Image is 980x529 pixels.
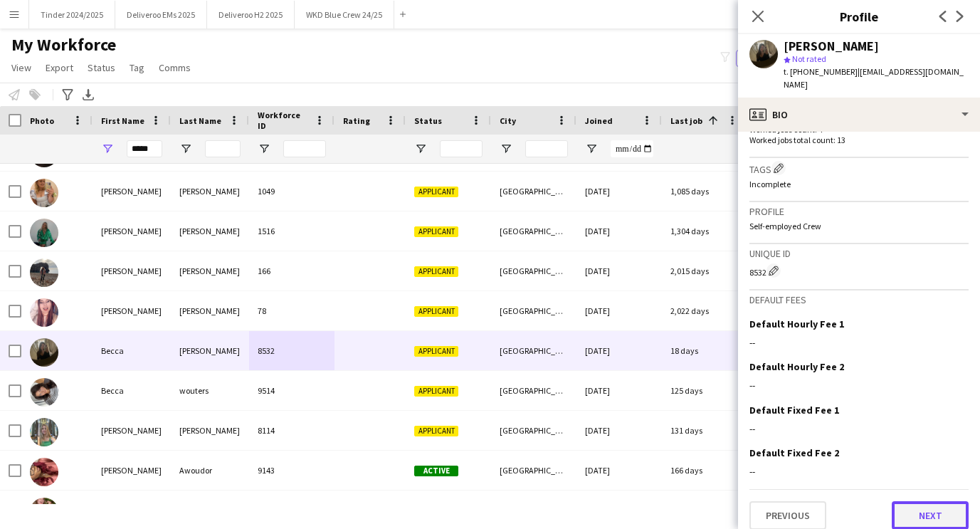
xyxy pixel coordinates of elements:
[30,258,58,287] img: Rebecca Hodgkins
[500,142,512,155] button: Open Filter Menu
[30,498,58,526] img: Rebecca Tozer
[171,251,249,290] div: [PERSON_NAME]
[414,426,458,436] span: Applicant
[576,291,662,330] div: [DATE]
[414,142,427,155] button: Open Filter Menu
[784,66,964,90] span: | [EMAIL_ADDRESS][DOMAIN_NAME]
[500,115,516,126] span: City
[171,371,249,410] div: wouters
[93,291,171,330] div: [PERSON_NAME]
[749,318,844,330] h3: Default Hourly Fee 1
[93,411,171,450] div: [PERSON_NAME]
[491,172,576,211] div: [GEOGRAPHIC_DATA]
[414,115,442,126] span: Status
[153,58,196,77] a: Comms
[179,115,221,126] span: Last Name
[249,291,334,330] div: 78
[93,451,171,490] div: [PERSON_NAME]
[662,251,747,290] div: 2,015 days
[738,7,980,26] h3: Profile
[179,142,192,155] button: Open Filter Menu
[93,251,171,290] div: [PERSON_NAME]
[491,371,576,410] div: [GEOGRAPHIC_DATA]
[749,221,969,231] p: Self-employed Crew
[440,140,483,157] input: Status Filter Input
[295,1,394,28] button: WKD Blue Crew 24/25
[749,205,969,218] h3: Profile
[784,66,858,77] span: t. [PHONE_NUMBER]
[611,140,653,157] input: Joined Filter Input
[749,336,969,349] div: --
[414,466,458,476] span: Active
[749,263,969,278] div: 8532
[491,331,576,370] div: [GEOGRAPHIC_DATA]
[171,172,249,211] div: [PERSON_NAME]
[249,411,334,450] div: 8114
[258,110,309,131] span: Workforce ID
[88,61,115,74] span: Status
[662,371,747,410] div: 125 days
[792,53,826,64] span: Not rated
[30,219,58,247] img: Rebecca Gibbins
[749,135,969,145] p: Worked jobs total count: 13
[6,58,37,77] a: View
[662,172,747,211] div: 1,085 days
[749,404,839,417] h3: Default Fixed Fee 1
[662,291,747,330] div: 2,022 days
[414,266,458,277] span: Applicant
[749,360,844,373] h3: Default Hourly Fee 2
[343,115,370,126] span: Rating
[127,140,162,157] input: First Name Filter Input
[414,187,458,197] span: Applicant
[749,161,969,176] h3: Tags
[414,346,458,357] span: Applicant
[576,172,662,211] div: [DATE]
[93,331,171,370] div: Becca
[249,211,334,251] div: 1516
[171,331,249,370] div: [PERSON_NAME]
[576,331,662,370] div: [DATE]
[171,411,249,450] div: [PERSON_NAME]
[736,50,807,67] button: Everyone9,755
[101,115,144,126] span: First Name
[670,115,702,126] span: Last job
[662,411,747,450] div: 131 days
[662,211,747,251] div: 1,304 days
[249,251,334,290] div: 166
[93,211,171,251] div: [PERSON_NAME]
[249,331,334,370] div: 8532
[491,211,576,251] div: [GEOGRAPHIC_DATA]
[576,251,662,290] div: [DATE]
[749,465,969,478] div: --
[576,411,662,450] div: [DATE]
[491,251,576,290] div: [GEOGRAPHIC_DATA]
[749,422,969,435] div: --
[30,179,58,207] img: Rebecca Campbell
[171,451,249,490] div: Awoudor
[414,226,458,237] span: Applicant
[662,331,747,370] div: 18 days
[249,451,334,490] div: 9143
[30,378,58,407] img: Becca wouters
[749,293,969,306] h3: Default fees
[738,98,980,132] div: Bio
[101,142,114,155] button: Open Filter Menu
[585,142,598,155] button: Open Filter Menu
[115,1,207,28] button: Deliveroo EMs 2025
[59,86,76,103] app-action-btn: Advanced filters
[283,140,326,157] input: Workforce ID Filter Input
[124,58,150,77] a: Tag
[576,451,662,490] div: [DATE]
[171,211,249,251] div: [PERSON_NAME]
[29,1,115,28] button: Tinder 2024/2025
[258,142,270,155] button: Open Filter Menu
[205,140,241,157] input: Last Name Filter Input
[30,338,58,367] img: Becca Lloyd
[30,298,58,327] img: Rebecca Legg
[171,291,249,330] div: [PERSON_NAME]
[130,61,144,74] span: Tag
[40,58,79,77] a: Export
[662,451,747,490] div: 166 days
[93,371,171,410] div: Becca
[249,172,334,211] div: 1049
